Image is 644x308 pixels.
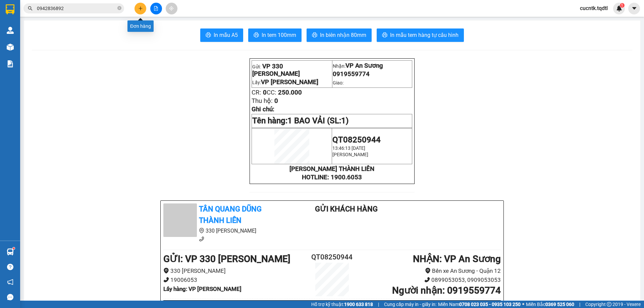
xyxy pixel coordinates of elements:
button: printerIn mẫu tem hàng tự cấu hình [377,28,464,42]
span: close-circle [117,6,121,10]
span: In tem 100mm [262,31,296,39]
img: warehouse-icon [7,248,14,255]
span: file-add [154,6,158,11]
span: phone [424,277,430,283]
span: plus [138,6,143,11]
b: Lấy hàng : VP [PERSON_NAME] [163,286,241,292]
span: VP 330 [PERSON_NAME] [252,63,300,77]
img: solution-icon [7,60,14,67]
li: 330 [PERSON_NAME] [163,227,288,235]
b: Người nhận : 0919559774 [392,285,501,296]
span: 1) [341,116,348,125]
span: Gửi: [6,6,16,13]
span: Miền Bắc [526,301,574,308]
button: plus [135,3,146,14]
span: 250.000 [278,89,302,96]
img: logo-vxr [6,4,14,14]
span: environment [163,268,169,273]
span: phone [199,236,204,242]
span: In mẫu tem hàng tự cấu hình [390,31,459,39]
span: CR: [252,89,261,96]
p: Gửi: [252,63,331,77]
li: Bến xe An Sương - Quận 12 [360,266,501,275]
span: Miền Nam [438,301,521,308]
strong: 0708 023 035 - 0935 103 250 [459,302,521,307]
span: 13:46:13 [DATE] [332,145,365,151]
span: | [579,301,580,308]
span: printer [206,32,211,39]
span: ⚪️ [522,303,524,306]
span: In mẫu A5 [214,31,238,39]
b: Gửi khách hàng [315,205,378,213]
span: VP [PERSON_NAME] [261,78,318,86]
span: Hỗ trợ kỹ thuật: [311,301,373,308]
div: Đơn hàng [127,20,154,32]
div: VP 330 [PERSON_NAME] [6,6,82,22]
span: Thu hộ: [252,97,273,105]
span: 0919559774 [333,70,370,78]
b: NHẬN : VP An Sương [413,253,501,264]
span: 0 [263,89,267,96]
span: [PERSON_NAME] [332,152,368,157]
span: aim [169,6,174,11]
span: Cung cấp máy in - giấy in: [384,301,436,308]
h2: QT08250944 [304,252,360,263]
button: printerIn mẫu A5 [200,28,243,42]
span: VP An Sương [345,62,383,69]
span: DĐ: [6,25,15,33]
span: Giao: [333,80,343,85]
li: 330 [PERSON_NAME] [163,266,304,275]
span: CC: [267,89,276,96]
span: search [28,6,33,11]
span: environment [425,268,431,273]
span: copyright [607,302,611,307]
span: In biên nhận 80mm [320,31,366,39]
button: aim [166,3,177,14]
span: caret-down [631,5,637,11]
img: warehouse-icon [7,44,14,51]
span: printer [312,32,317,39]
button: caret-down [628,3,640,14]
div: 0919559774 [87,22,134,31]
button: file-add [150,3,162,14]
sup: 1 [13,247,15,249]
span: close-circle [117,5,121,12]
span: 0 [274,97,278,105]
li: 0899053053, 0909053053 [360,275,501,285]
span: message [7,294,13,300]
span: environment [199,228,204,233]
span: | [378,301,379,308]
b: Tân Quang Dũng Thành Liên [199,205,262,225]
img: warehouse-icon [7,27,14,34]
span: 1 [621,3,623,8]
span: question-circle [7,264,13,270]
div: 250.000 [86,49,135,59]
div: VP An Sương [87,6,134,22]
strong: 0369 525 060 [545,302,574,307]
strong: 1900 633 818 [344,302,373,307]
img: icon-new-feature [616,5,622,11]
span: printer [382,32,387,39]
span: phone [163,277,169,283]
span: 1 BAO VẢI (SL: [287,116,348,125]
input: Tìm tên, số ĐT hoặc mã đơn [37,5,116,12]
strong: [PERSON_NAME] THÀNH LIÊN [289,165,374,173]
b: GỬI : VP 330 [PERSON_NAME] [163,253,290,264]
span: printer [254,32,259,39]
span: Tên hàng: [252,116,348,125]
li: 19006053 [163,275,304,285]
span: QT08250944 [332,135,381,144]
button: printerIn biên nhận 80mm [307,28,372,42]
span: VP [PERSON_NAME] [6,22,82,45]
span: cucntk.tqdtl [575,4,613,12]
span: notification [7,279,13,285]
span: Lấy: [252,80,318,85]
sup: 1 [620,3,625,8]
p: Nhận: [333,62,412,69]
span: Nhận: [87,6,103,13]
span: Ghi chú: [252,106,274,113]
strong: HOTLINE: 1900.6053 [302,174,362,181]
button: printerIn tem 100mm [248,28,302,42]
